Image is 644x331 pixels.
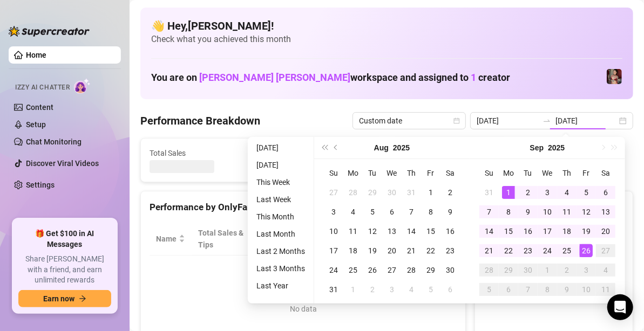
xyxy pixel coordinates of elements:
[484,200,624,215] div: Sales by OnlyFans Creator
[453,118,460,124] span: calendar
[150,200,457,215] div: Performance by OnlyFans Creator
[26,120,46,129] a: Setup
[26,181,55,189] a: Settings
[336,227,370,251] span: Sales / Hour
[385,223,457,256] th: Chat Conversion
[26,51,46,59] a: Home
[140,113,260,128] h4: Performance Breakdown
[15,82,70,93] span: Izzy AI Chatter
[79,295,86,302] span: arrow-right
[607,294,633,320] div: Open Intercom Messenger
[471,72,476,83] span: 1
[607,69,622,84] img: Demi
[43,294,74,303] span: Earn now
[18,229,111,250] span: 🎁 Get $100 in AI Messages
[150,147,248,159] span: Total Sales
[151,72,510,84] h1: You are on workspace and assigned to creator
[198,227,245,251] span: Total Sales & Tips
[275,147,373,159] span: Active Chats
[543,116,551,125] span: to
[74,78,91,94] img: AI Chatter
[156,233,177,245] span: Name
[18,254,111,286] span: Share [PERSON_NAME] with a friend, and earn unlimited rewards
[359,113,459,129] span: Custom date
[192,223,260,256] th: Total Sales & Tips
[477,115,538,127] input: Start date
[266,227,315,251] div: Est. Hours Worked
[26,103,53,112] a: Content
[18,290,111,307] button: Earn nowarrow-right
[151,33,622,45] span: Check what you achieved this month
[26,137,82,146] a: Chat Monitoring
[555,115,617,127] input: End date
[401,147,499,159] span: Messages Sent
[160,303,446,315] div: No data
[9,26,90,37] img: logo-BBDzfeDw.svg
[151,18,622,33] h4: 👋 Hey, [PERSON_NAME] !
[150,223,192,256] th: Name
[392,227,442,251] span: Chat Conversion
[330,223,385,256] th: Sales / Hour
[199,72,350,83] span: [PERSON_NAME] [PERSON_NAME]
[26,159,99,168] a: Discover Viral Videos
[543,116,551,125] span: swap-right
